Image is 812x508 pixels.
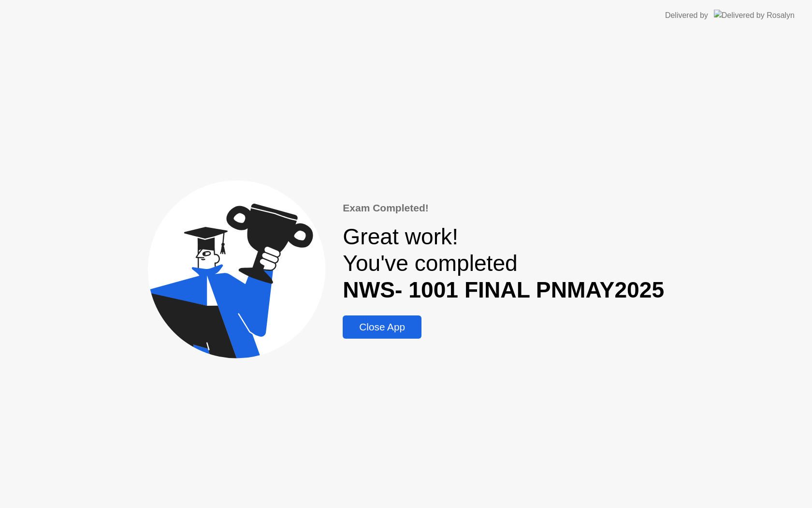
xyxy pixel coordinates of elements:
button: Close App [343,315,421,339]
div: Close App [346,321,419,333]
div: Great work! You've completed [343,224,664,304]
div: Delivered by [665,10,708,21]
div: Exam Completed! [343,200,664,216]
img: Delivered by Rosalyn [714,10,795,21]
b: NWS- 1001 FINAL PNMAY2025 [343,277,664,302]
